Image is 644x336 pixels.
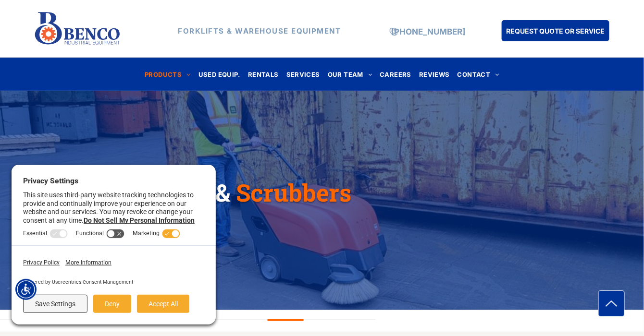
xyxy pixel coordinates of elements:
a: PRODUCTS [141,68,195,81]
span: REQUEST QUOTE OR SERVICE [506,22,605,40]
a: REQUEST QUOTE OR SERVICE [502,20,609,41]
a: [PHONE_NUMBER] [391,27,465,36]
a: USED EQUIP. [195,68,244,81]
a: CONTACT [454,68,503,81]
a: SERVICES [283,68,324,81]
a: OUR TEAM [324,68,376,81]
a: RENTALS [244,68,283,81]
a: CAREERS [376,68,415,81]
strong: FORKLIFTS & WAREHOUSE EQUIPMENT [178,26,341,36]
div: Accessibility Menu [15,279,37,300]
span: & [215,177,230,208]
span: Scrubbers [236,177,351,208]
a: REVIEWS [415,68,454,81]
